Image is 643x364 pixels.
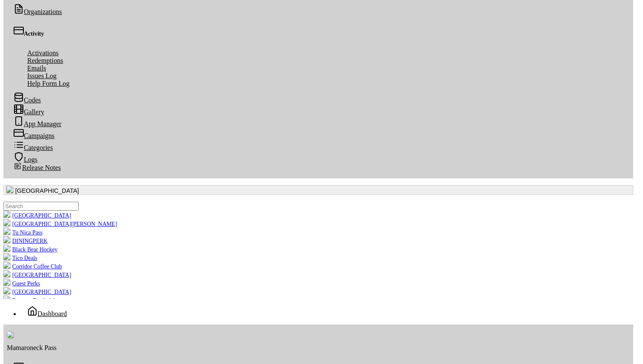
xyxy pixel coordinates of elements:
a: Release Notes [7,163,68,172]
img: 0SBPtshqTvrgEtdEgrWk70gKnUHZpYRm94MZ5hDb.png [6,186,13,193]
a: [GEOGRAPHIC_DATA] [3,212,71,219]
a: Campaigns [7,131,61,141]
a: Categories [7,143,60,152]
a: Redemptions [20,56,70,65]
img: K4l2YXTIjFACqk0KWxAYWeegfTH760UHSb81tAwr.png [3,296,10,302]
img: hvStDAXTQetlbtk3PNAXwGlwD7WEZXonuVeW2rdL.png [3,236,10,243]
a: Organizations [7,7,68,17]
img: 65Ub9Kbg6EKkVtfooX73hwGGlFbexxHlnpgbdEJ1.png [3,253,10,260]
img: 5ywTDdZapyxoEde0k2HeV1po7LOSCqTTesrRKvPe.png [3,270,10,277]
a: Guest Perks [3,280,40,287]
a: Emails [20,63,53,73]
a: [GEOGRAPHIC_DATA][PERSON_NAME] [3,221,117,227]
a: App Manager [7,119,68,129]
a: Renown Fundraising [3,297,60,304]
a: Tico Deals [3,255,37,261]
button: [GEOGRAPHIC_DATA] [3,185,633,195]
a: Gallery [7,107,51,117]
a: Activations [20,48,65,58]
img: mQPUoQxfIUcZGVjFKDSEKbT27olGNZVpZjUgqHNS.png [3,219,10,226]
img: tkJrFNJtkYdINYgDz5NKXeljSIEE1dFH4lXLzz2S.png [3,279,10,285]
img: UvwXJMpi3zTF1NL6z0MrguGCGojMqrs78ysOqfof.png [7,331,14,338]
a: Codes [7,95,48,105]
a: Dashboard [20,309,74,319]
div: Mamaroneck Pass [7,344,630,352]
a: Help Form Log [20,79,77,88]
a: Logs [7,155,44,164]
ul: [GEOGRAPHIC_DATA] [3,202,633,299]
a: Tu Nica Pass [3,229,43,236]
img: 8mwdIaqQ57Gxce0ZYLDdt4cfPpXx8QwJjnoSsc4c.png [3,245,10,251]
a: [GEOGRAPHIC_DATA] [3,272,71,278]
a: [GEOGRAPHIC_DATA] [3,289,71,295]
img: 6qBkrh2eejXCvwZeVufD6go3Uq64XlMHrWU4p7zb.png [3,287,10,294]
div: Activity [14,25,623,37]
img: l9qMkhaEtrtl2KSmeQmIMMuo0MWM2yK13Spz7TvA.png [3,262,10,268]
a: Issues Log [20,71,63,81]
a: Black Bear Hockey [3,246,57,253]
img: 47e4GQXcRwEyAopLUql7uJl1j56dh6AIYZC79JbN.png [3,228,10,234]
img: 0SBPtshqTvrgEtdEgrWk70gKnUHZpYRm94MZ5hDb.png [3,211,10,217]
a: DININGPERK [3,238,48,244]
img: placeholder-img.jpg [7,331,630,338]
input: .form-control-sm [3,202,79,211]
a: Corridor Coffee Club [3,263,62,270]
